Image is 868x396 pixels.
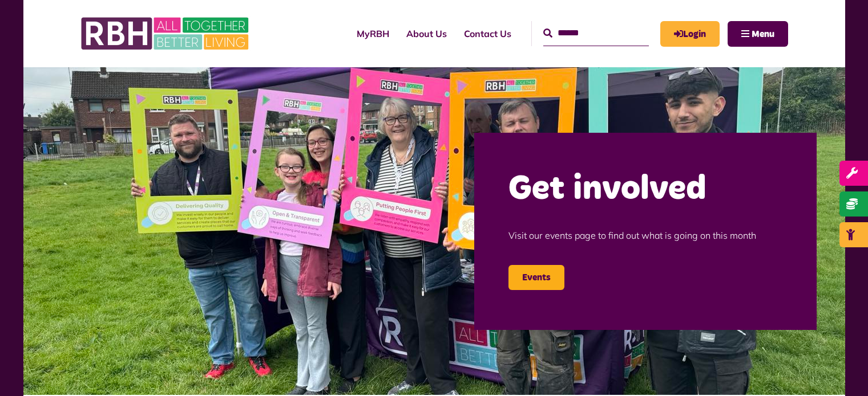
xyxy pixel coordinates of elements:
[23,67,845,395] img: Image (22)
[398,18,455,49] a: About Us
[508,167,782,211] h2: Get involved
[80,11,252,56] img: RBH
[508,211,782,259] p: Visit our events page to find out what is going on this month
[455,18,520,49] a: Contact Us
[508,265,564,290] a: Events
[348,18,398,49] a: MyRBH
[660,21,720,47] a: MyRBH
[752,30,774,39] span: Menu
[728,21,788,47] button: Navigation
